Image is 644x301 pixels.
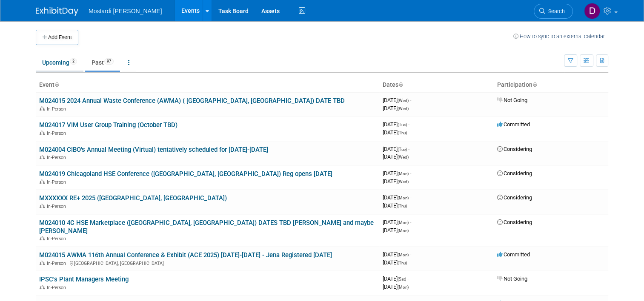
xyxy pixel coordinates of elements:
a: How to sync to an external calendar... [513,33,608,40]
span: Considering [497,170,532,176]
span: 2 [70,58,77,65]
a: Past97 [85,54,120,71]
img: In-Person Event [40,155,45,159]
span: (Tue) [398,122,407,127]
span: 97 [104,58,114,65]
span: Committed [497,251,530,258]
a: IPSC's Plant Managers Meeting [39,275,129,283]
button: Add Event [36,30,78,45]
img: In-Person Event [40,285,45,289]
span: Committed [497,121,530,128]
span: [DATE] [383,227,409,233]
img: ExhibitDay [36,7,78,16]
span: (Mon) [398,228,409,233]
span: (Tue) [398,147,407,152]
span: In-Person [47,179,69,185]
span: - [410,97,411,103]
img: Dan Grabowski [584,3,600,19]
th: Dates [379,78,494,92]
a: M024010 4C HSE Marketplace ([GEOGRAPHIC_DATA], [GEOGRAPHIC_DATA]) DATES TBD [PERSON_NAME] and may... [39,219,374,235]
span: In-Person [47,261,69,266]
span: [DATE] [383,121,409,128]
img: In-Person Event [40,261,45,265]
span: - [410,170,411,176]
span: [DATE] [383,97,411,103]
span: Search [545,8,565,14]
span: - [408,121,409,128]
span: (Mon) [398,171,409,176]
span: - [410,219,411,225]
span: [DATE] [383,194,411,201]
span: (Sat) [398,277,406,281]
span: [DATE] [383,219,411,225]
span: In-Person [47,285,69,290]
span: (Thu) [398,261,407,265]
a: Search [534,4,573,19]
span: Mostardi [PERSON_NAME] [89,8,162,14]
span: [DATE] [383,202,407,209]
span: (Wed) [398,179,409,184]
span: [DATE] [383,129,407,136]
span: [DATE] [383,275,409,282]
span: (Wed) [398,155,409,159]
span: Considering [497,219,532,225]
span: Not Going [497,275,527,282]
span: - [410,194,411,201]
span: - [410,251,411,258]
img: In-Person Event [40,106,45,111]
span: (Wed) [398,98,409,103]
span: [DATE] [383,284,409,290]
span: In-Person [47,236,69,241]
span: Considering [497,194,532,201]
span: [DATE] [383,146,409,152]
a: M024017 VIM User Group Training (October TBD) [39,121,177,129]
a: Sort by Participation Type [532,81,537,88]
a: Sort by Event Name [54,81,59,88]
span: In-Person [47,155,69,160]
th: Participation [494,78,608,92]
span: [DATE] [383,259,407,266]
a: M024019 Chicagoland HSE Conference ([GEOGRAPHIC_DATA], [GEOGRAPHIC_DATA]) Reg opens [DATE] [39,170,332,178]
span: (Thu) [398,204,407,208]
span: In-Person [47,131,69,136]
a: Sort by Start Date [398,81,403,88]
span: In-Person [47,106,69,112]
span: [DATE] [383,178,409,185]
a: M024015 2024 Annual Waste Conference (AWMA) ( [GEOGRAPHIC_DATA], [GEOGRAPHIC_DATA]) DATE TBD [39,97,345,105]
span: [DATE] [383,153,409,160]
img: In-Person Event [40,179,45,184]
a: M024004 CIBO's Annual Meeting (Virtual) tentatively scheduled for [DATE]-[DATE] [39,146,268,153]
span: [DATE] [383,105,409,111]
a: M024015 AWMA 116th Annual Conference & Exhibit (ACE 2025) [DATE]-[DATE] - Jena Registered [DATE] [39,251,332,259]
img: In-Person Event [40,204,45,208]
span: (Wed) [398,106,409,111]
span: - [408,146,409,152]
th: Event [36,78,379,92]
span: - [407,275,409,282]
span: [DATE] [383,251,411,258]
a: MXXXXXX RE+ 2025 ([GEOGRAPHIC_DATA], [GEOGRAPHIC_DATA]) [39,194,227,202]
div: [GEOGRAPHIC_DATA], [GEOGRAPHIC_DATA] [39,259,376,266]
span: (Mon) [398,220,409,225]
span: Considering [497,146,532,152]
img: In-Person Event [40,236,45,240]
span: In-Person [47,204,69,209]
span: (Mon) [398,253,409,257]
span: (Mon) [398,196,409,200]
img: In-Person Event [40,131,45,135]
span: (Mon) [398,285,409,290]
a: Upcoming2 [36,54,83,71]
span: [DATE] [383,170,411,176]
span: (Thu) [398,131,407,135]
span: Not Going [497,97,527,103]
